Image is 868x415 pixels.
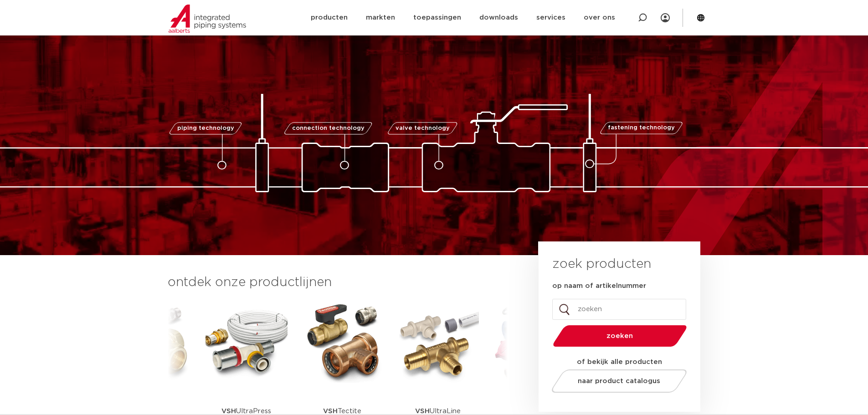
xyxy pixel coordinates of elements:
strong: of bekijk alle producten [577,359,662,365]
h3: zoek producten [552,255,651,273]
strong: VSH [415,408,430,415]
span: fastening technology [608,125,675,131]
span: naar product catalogus [578,378,660,384]
span: piping technology [177,125,234,131]
span: zoeken [576,333,663,339]
strong: VSH [323,408,338,415]
input: zoeken [552,299,686,320]
span: valve technology [395,125,450,131]
strong: VSH [221,408,236,415]
label: op naam of artikelnummer [552,282,646,291]
a: naar product catalogus [549,369,689,393]
h3: ontdek onze productlijnen [168,273,508,292]
strong: Apollo [507,408,531,415]
button: zoeken [549,324,690,348]
span: connection technology [292,125,364,131]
